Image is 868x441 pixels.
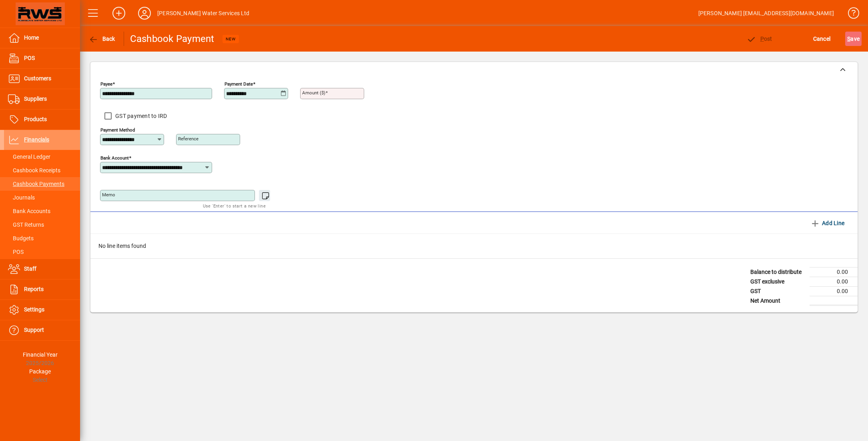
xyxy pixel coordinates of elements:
span: NEW [226,36,236,42]
span: Settings [24,306,44,313]
a: GST Returns [4,218,80,231]
td: Balance to distribute [746,267,810,277]
button: Post [744,32,774,46]
td: 0.00 [810,287,858,296]
a: Knowledge Base [842,2,858,28]
a: Budgets [4,231,80,245]
div: [PERSON_NAME] Water Services Ltd [157,7,250,20]
button: Profile [132,6,157,20]
span: GST Returns [8,221,44,228]
span: Customers [24,75,51,82]
a: Customers [4,69,80,89]
span: Home [24,34,39,41]
a: Staff [4,259,80,279]
button: Save [845,32,862,46]
button: Add Line [807,216,848,230]
button: Back [86,32,117,46]
a: Products [4,110,80,130]
span: Back [88,36,115,42]
span: P [760,36,764,42]
a: POS [4,245,80,259]
span: Support [24,327,44,333]
mat-label: Bank Account [100,155,129,161]
span: Bank Accounts [8,208,50,214]
a: Settings [4,300,80,320]
button: Cancel [811,32,833,46]
span: Add Line [810,217,845,229]
td: 0.00 [810,267,858,277]
span: Cashbook Receipts [8,167,60,174]
span: S [847,36,850,42]
button: Add [106,6,132,20]
mat-label: Payment method [100,127,135,133]
td: Net Amount [746,296,810,305]
a: Suppliers [4,89,80,109]
span: Cashbook Payments [8,181,64,187]
a: Journals [4,191,80,204]
a: Bank Accounts [4,204,80,218]
span: POS [24,55,35,61]
label: GST payment to IRD [114,112,167,120]
a: General Ledger [4,150,80,164]
mat-label: Amount ($) [302,90,325,96]
span: Reports [24,286,44,292]
a: Reports [4,279,80,299]
a: POS [4,48,80,68]
span: Cancel [813,32,831,45]
app-page-header-button: Back [80,32,124,46]
mat-label: Reference [178,136,198,142]
mat-label: Memo [102,192,115,198]
span: Suppliers [24,96,47,102]
span: Journals [8,194,35,201]
td: GST exclusive [746,277,810,287]
td: GST [746,287,810,296]
span: ave [847,32,860,45]
a: Cashbook Payments [4,177,80,191]
span: Package [29,368,51,375]
a: Support [4,320,80,340]
span: POS [8,249,24,255]
span: Financials [24,136,49,143]
td: 0.00 [810,277,858,287]
span: Financial Year [23,351,58,358]
span: ost [746,36,772,42]
a: Home [4,28,80,48]
span: Budgets [8,235,34,241]
div: Cashbook Payment [130,32,214,45]
div: [PERSON_NAME] [EMAIL_ADDRESS][DOMAIN_NAME] [698,7,834,20]
span: Staff [24,265,36,272]
mat-label: Payee [100,81,112,87]
mat-label: Payment Date [225,81,253,87]
div: No line items found [90,234,858,258]
a: Cashbook Receipts [4,164,80,177]
span: General Ledger [8,154,50,160]
span: Products [24,116,47,122]
mat-hint: Use 'Enter' to start a new line [203,201,266,210]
